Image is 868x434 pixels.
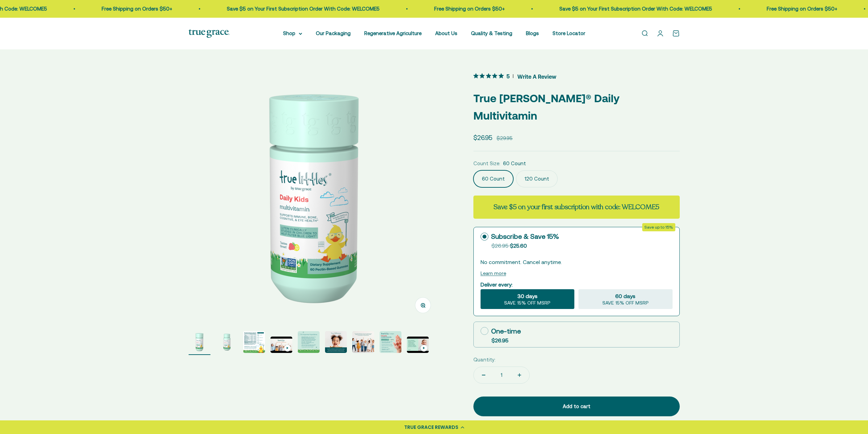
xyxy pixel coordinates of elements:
[517,71,556,81] span: Write A Review
[283,29,302,37] summary: Shop
[407,337,429,355] button: Go to item 9
[474,367,494,383] button: Decrease quantity
[497,134,513,142] compare-at-price: $29.95
[316,30,351,36] a: Our Packaging
[270,337,292,355] button: Go to item 4
[364,30,422,36] a: Regenerative Agriculture
[473,71,556,81] button: 5 out 5 stars rating in total 4 reviews. Jump to reviews.
[473,133,492,143] sale-price: $26.95
[189,331,210,353] img: True Littles® Daily Kids Multivitamin
[224,5,377,13] p: Save $5 on Your First Subscription Order With Code: WELCOME5
[380,331,401,353] img: True Littles® Daily Kids Multivitamin
[471,30,512,36] a: Quality & Testing
[487,402,666,410] div: Add to cart
[510,367,529,383] button: Increase quantity
[764,6,835,12] a: Free Shipping on Orders $50+
[473,90,680,124] p: True [PERSON_NAME]® Daily Multivitamin
[404,424,458,431] div: TRUE GRACE REWARDS
[298,331,320,355] button: Go to item 5
[435,30,457,36] a: About Us
[325,331,347,353] img: True Littles® Daily Kids Multivitamin
[503,159,526,168] span: 60 Count
[506,72,510,79] span: 5
[243,331,265,353] img: True Littles® Daily Kids Multivitamin
[557,5,709,13] p: Save $5 on Your First Subscription Order With Code: WELCOME5
[325,331,347,355] button: Go to item 6
[298,331,320,353] img: True Littles® Daily Kids Multivitamin
[352,331,374,353] img: True Littles® Daily Kids Multivitamin
[553,30,585,36] a: Store Locator
[380,331,401,355] button: Go to item 8
[243,331,265,355] button: Go to item 3
[189,331,210,355] button: Go to item 1
[189,71,441,323] img: True Littles® Daily Kids Multivitamin
[526,30,539,36] a: Blogs
[473,397,680,416] button: Add to cart
[431,6,502,12] a: Free Shipping on Orders $50+
[99,6,170,12] a: Free Shipping on Orders $50+
[473,356,496,364] label: Quantity:
[216,331,238,353] img: True Littles® Daily Kids Multivitamin
[352,331,374,355] button: Go to item 7
[216,331,238,355] button: Go to item 2
[473,159,500,168] legend: Count Size:
[494,202,659,212] strong: Save $5 on your first subscription with code: WELCOME5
